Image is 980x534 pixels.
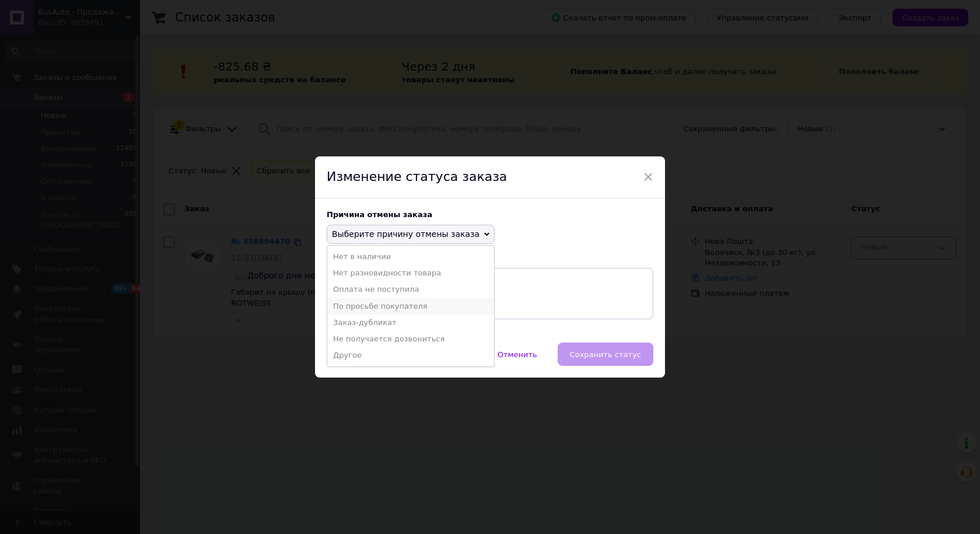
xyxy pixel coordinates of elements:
li: Заказ-дубликат [327,315,494,331]
li: Нет разновидности товара [327,265,494,281]
li: Нет в наличии [327,249,494,265]
li: По просьбе покупателя [327,298,494,315]
button: Отменить [485,343,549,366]
li: Оплата не поступила [327,281,494,298]
div: Изменение статуса заказа [315,156,665,198]
span: Выберите причину отмены заказа [332,229,480,239]
span: × [643,167,653,187]
span: Отменить [498,350,537,359]
li: Другое [327,347,494,364]
li: Не получается дозвониться [327,331,494,347]
div: Причина отмены заказа [327,210,653,219]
